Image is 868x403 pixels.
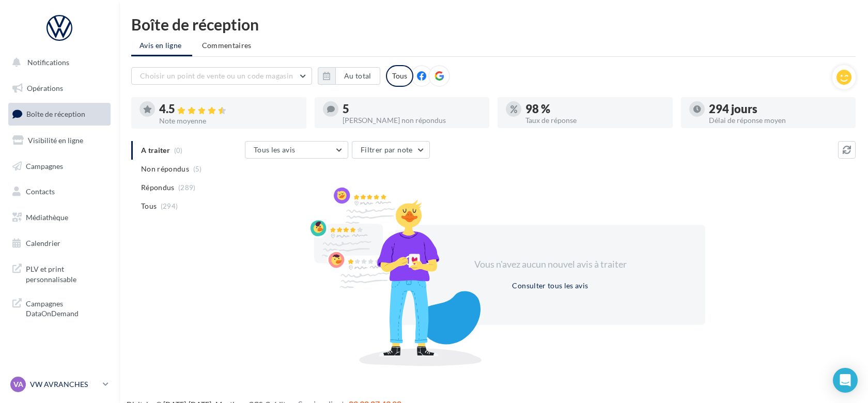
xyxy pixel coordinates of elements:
[318,67,380,85] button: Au total
[131,17,856,32] div: Boîte de réception
[6,181,113,203] a: Contacts
[178,183,196,192] span: (289)
[141,164,189,174] span: Non répondus
[335,67,380,85] button: Au total
[202,40,252,51] span: Commentaires
[6,52,109,73] button: Notifications
[254,145,296,154] span: Tous les avis
[343,117,482,124] div: [PERSON_NAME] non répondus
[161,202,178,210] span: (294)
[6,78,113,99] a: Opérations
[140,71,293,80] span: Choisir un point de vente ou un code magasin
[6,130,113,151] a: Visibilité en ligne
[26,297,106,319] span: Campagnes DataOnDemand
[30,379,99,390] p: VW AVRANCHES
[27,84,63,92] span: Opérations
[141,182,175,193] span: Répondus
[709,103,848,115] div: 294 jours
[6,233,113,254] a: Calendrier
[6,207,113,228] a: Médiathèque
[27,58,69,67] span: Notifications
[709,117,848,124] div: Délai de réponse moyen
[508,280,592,292] button: Consulter tous les avis
[159,117,298,125] div: Note moyenne
[26,262,106,284] span: PLV et print personnalisable
[26,110,85,118] span: Boîte de réception
[26,161,63,170] span: Campagnes
[26,239,60,247] span: Calendrier
[193,165,202,173] span: (5)
[28,136,83,145] span: Visibilité en ligne
[343,103,482,115] div: 5
[525,117,664,124] div: Taux de réponse
[6,103,113,125] a: Boîte de réception
[26,213,68,222] span: Médiathèque
[525,103,664,115] div: 98 %
[386,65,413,87] div: Tous
[8,375,111,394] a: VA VW AVRANCHES
[26,187,55,196] span: Contacts
[159,103,298,115] div: 4.5
[6,156,113,177] a: Campagnes
[13,379,23,390] span: VA
[141,201,157,211] span: Tous
[131,67,312,85] button: Choisir un point de vente ou un code magasin
[461,258,639,271] div: Vous n'avez aucun nouvel avis à traiter
[6,258,113,288] a: PLV et print personnalisable
[352,141,430,159] button: Filtrer par note
[833,368,858,393] div: Open Intercom Messenger
[245,141,348,159] button: Tous les avis
[6,292,113,323] a: Campagnes DataOnDemand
